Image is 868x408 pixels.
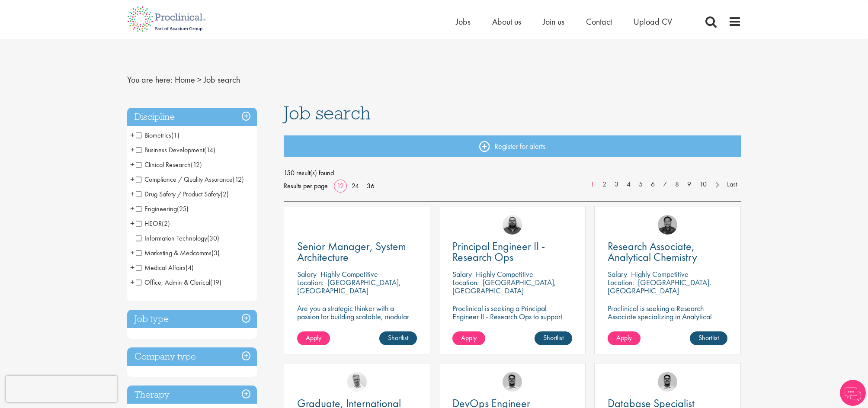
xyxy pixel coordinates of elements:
a: Apply [297,331,330,345]
a: Apply [452,331,485,345]
a: Apply [608,331,641,345]
p: Highly Competitive [320,269,378,279]
a: 6 [647,180,659,190]
span: + [130,217,135,230]
a: Senior Manager, System Architecture [297,241,417,263]
span: + [130,261,135,274]
span: You are here: [127,74,173,85]
img: Joshua Bye [347,372,367,392]
span: Senior Manager, System Architecture [297,239,406,264]
span: Compliance / Quality Assurance [136,175,244,184]
span: (12) [233,175,244,184]
span: + [130,187,135,200]
span: Office, Admin & Clerical [136,278,210,287]
span: Salary [297,269,317,279]
span: Job search [204,74,240,85]
img: Ashley Bennett [503,215,522,235]
span: Drug Safety / Product Safety [136,190,221,199]
a: Research Associate, Analytical Chemistry [608,241,727,263]
p: [GEOGRAPHIC_DATA], [GEOGRAPHIC_DATA] [452,277,556,296]
span: + [130,143,135,156]
a: Principal Engineer II - Research Ops [452,241,572,263]
a: 1 [586,180,599,190]
a: Shortlist [535,331,572,345]
a: 5 [634,180,647,190]
span: Biometrics [136,131,179,140]
span: + [130,173,135,186]
span: Clinical Research [136,160,202,169]
span: HEOR [136,219,162,228]
p: Proclinical is seeking a Research Associate specializing in Analytical Chemistry for a contract r... [608,304,727,345]
span: Apply [306,333,321,342]
span: Principal Engineer II - Research Ops [452,239,545,264]
span: (14) [204,145,215,154]
span: + [130,276,135,289]
a: 9 [683,180,695,190]
span: Business Development [136,145,215,154]
a: About us [492,16,521,27]
p: Are you a strategic thinker with a passion for building scalable, modular technology platforms? [297,304,417,329]
span: Apply [461,333,477,342]
span: Upload CV [634,16,672,27]
span: Compliance / Quality Assurance [136,175,233,184]
span: (12) [191,160,202,169]
span: Location: [452,277,479,287]
div: Therapy [127,386,257,404]
a: 24 [349,181,362,190]
span: Results per page [284,180,328,193]
a: 36 [364,181,378,190]
a: 7 [659,180,671,190]
span: (19) [210,278,221,287]
p: Proclinical is seeking a Principal Engineer II - Research Ops to support external engineering pro... [452,304,572,345]
img: Timothy Deschamps [503,372,522,392]
span: (1) [171,131,179,140]
span: Engineering [136,204,189,213]
a: Contact [586,16,612,27]
span: Apply [616,333,632,342]
span: Marketing & Medcomms [136,248,211,257]
a: Timothy Deschamps [658,372,677,392]
h3: Job type [127,310,257,328]
p: [GEOGRAPHIC_DATA], [GEOGRAPHIC_DATA] [608,277,711,296]
a: Shortlist [690,331,727,345]
a: Shortlist [379,331,417,345]
span: Marketing & Medcomms [136,248,220,257]
span: 150 result(s) found [284,167,741,180]
a: Jobs [456,16,471,27]
span: Research Associate, Analytical Chemistry [608,239,697,264]
span: + [130,202,135,215]
div: Discipline [127,108,257,126]
span: Medical Affairs [136,263,186,272]
a: Mike Raletz [658,215,677,235]
span: Office, Admin & Clerical [136,278,221,287]
a: 8 [671,180,683,190]
a: 2 [598,180,611,190]
span: Job search [284,101,371,125]
span: (30) [207,234,219,243]
h3: Company type [127,347,257,366]
a: 12 [334,181,347,190]
a: 10 [695,180,711,190]
img: Chatbot [840,380,866,406]
span: > [197,74,202,85]
span: (2) [162,219,170,228]
iframe: reCAPTCHA [6,376,117,402]
span: + [130,158,135,171]
span: Business Development [136,145,204,154]
span: + [130,290,135,303]
a: Last [723,180,741,190]
span: Salary [608,269,627,279]
p: Highly Competitive [631,269,689,279]
span: (25) [177,204,189,213]
span: Drug Safety / Product Safety [136,190,229,199]
a: Join us [543,16,564,27]
span: + [130,129,135,141]
p: [GEOGRAPHIC_DATA], [GEOGRAPHIC_DATA] [297,277,401,296]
